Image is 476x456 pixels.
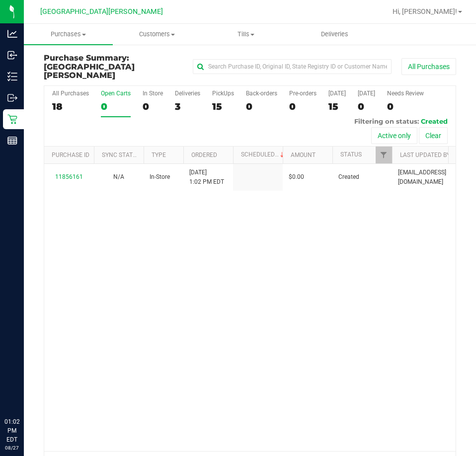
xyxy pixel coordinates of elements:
[143,101,163,112] div: 0
[401,58,456,75] button: All Purchases
[358,90,375,97] div: [DATE]
[328,90,346,97] div: [DATE]
[358,101,375,112] div: 0
[387,101,424,112] div: 0
[246,90,277,97] div: Back-orders
[289,101,317,112] div: 0
[289,172,304,182] span: $0.00
[113,30,201,39] span: Customers
[328,101,346,112] div: 15
[7,93,17,103] inline-svg: Outbound
[4,444,19,452] p: 08/27
[10,377,40,406] iframe: Resource center
[393,7,457,15] span: Hi, [PERSON_NAME]!
[400,152,450,158] a: Last Updated By
[152,152,166,158] a: Type
[55,173,83,180] a: 11856161
[40,7,163,16] span: [GEOGRAPHIC_DATA][PERSON_NAME]
[191,152,217,158] a: Ordered
[113,24,202,45] a: Customers
[7,114,17,124] inline-svg: Retail
[24,24,113,45] a: Purchases
[241,151,286,158] a: Scheduled
[44,54,181,80] h3: Purchase Summary:
[289,90,317,97] div: Pre-orders
[308,30,362,39] span: Deliveries
[212,101,234,112] div: 15
[189,168,224,187] span: [DATE] 1:02 PM EDT
[338,172,359,182] span: Created
[44,62,135,80] span: [GEOGRAPHIC_DATA][PERSON_NAME]
[246,101,277,112] div: 0
[52,101,89,112] div: 18
[291,152,316,158] a: Amount
[201,24,290,45] a: Tills
[419,127,448,144] button: Clear
[52,152,89,158] a: Purchase ID
[340,151,362,158] a: Status
[101,90,131,97] div: Open Carts
[354,117,419,125] span: Filtering on status:
[387,90,424,97] div: Needs Review
[143,90,163,97] div: In Store
[24,30,113,39] span: Purchases
[101,101,131,112] div: 0
[150,172,170,182] span: In-Store
[290,24,379,45] a: Deliveries
[421,117,448,125] span: Created
[7,136,17,146] inline-svg: Reports
[4,417,19,444] p: 01:02 PM EDT
[202,30,290,39] span: Tills
[52,90,89,97] div: All Purchases
[371,127,417,144] button: Active only
[113,173,124,180] span: Not Applicable
[7,50,17,60] inline-svg: Inbound
[7,72,17,81] inline-svg: Inventory
[113,172,124,182] button: N/A
[102,152,140,158] a: Sync Status
[193,59,392,74] input: Search Purchase ID, Original ID, State Registry ID or Customer Name...
[175,90,200,97] div: Deliveries
[175,101,200,112] div: 3
[376,147,392,163] a: Filter
[7,29,17,39] inline-svg: Analytics
[212,90,234,97] div: PickUps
